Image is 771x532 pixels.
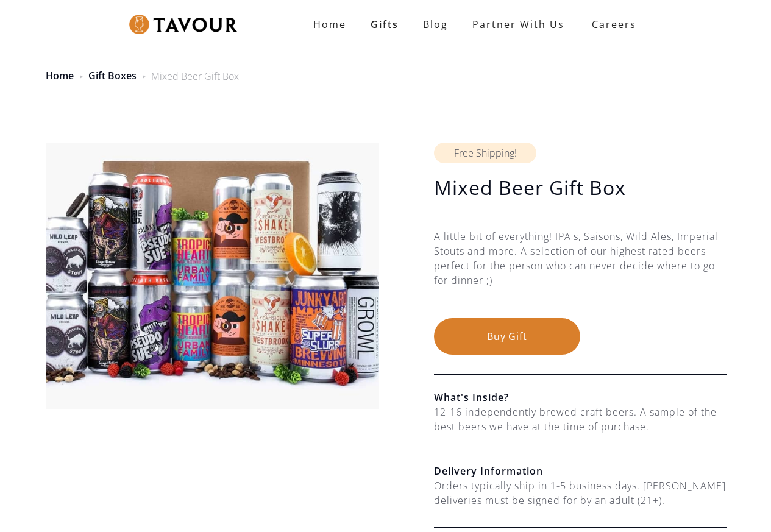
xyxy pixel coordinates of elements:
button: Buy Gift [434,318,580,355]
a: Blog [411,12,460,37]
h1: Mixed Beer Gift Box [434,176,727,200]
a: Careers [577,7,645,41]
div: Mixed Beer Gift Box [151,69,239,83]
div: Orders typically ship in 1-5 business days. [PERSON_NAME] deliveries must be signed for by an adu... [434,478,727,508]
strong: Home [313,18,346,31]
h6: Delivery Information [434,464,727,478]
a: Gift Boxes [88,69,137,82]
a: Home [301,12,358,37]
h6: What's Inside? [434,390,727,405]
div: Free Shipping! [434,143,536,163]
div: A little bit of everything! IPA's, Saisons, Wild Ales, Imperial Stouts and more. A selection of o... [434,229,727,318]
a: Home [46,69,74,82]
strong: Careers [592,12,636,37]
div: 12-16 independently brewed craft beers. A sample of the best beers we have at the time of purchase. [434,405,727,434]
a: partner with us [460,12,577,37]
a: Gifts [358,12,411,37]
